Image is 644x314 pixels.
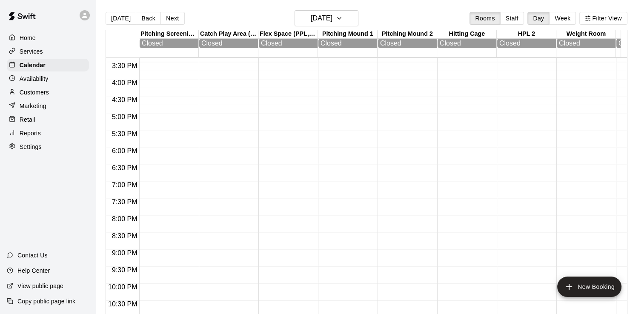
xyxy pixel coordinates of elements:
[139,30,199,38] div: Pitching Screenings
[110,164,140,171] span: 6:30 PM
[437,30,497,38] div: Hitting Cage
[20,74,49,83] p: Availability
[559,40,613,47] div: Closed
[380,40,435,47] div: Closed
[110,147,140,154] span: 6:00 PM
[17,266,50,275] p: Help Center
[110,232,140,240] span: 8:30 PM
[557,277,621,297] button: add
[261,40,315,47] div: Closed
[20,102,46,110] p: Marketing
[311,12,332,24] h6: [DATE]
[7,59,89,71] a: Calendar
[20,47,43,56] p: Services
[20,129,41,137] p: Reports
[110,249,140,257] span: 9:00 PM
[106,300,139,308] span: 10:30 PM
[7,31,89,44] a: Home
[321,40,375,47] div: Closed
[527,12,550,25] button: Day
[7,113,89,126] a: Retail
[20,88,49,97] p: Customers
[106,12,136,25] button: [DATE]
[110,62,140,69] span: 3:30 PM
[500,12,524,25] button: Staff
[17,251,48,260] p: Contact Us
[110,266,140,274] span: 9:30 PM
[17,282,63,290] p: View public page
[110,130,140,137] span: 5:30 PM
[440,40,494,47] div: Closed
[201,40,256,47] div: Closed
[7,100,89,112] a: Marketing
[378,30,437,38] div: Pitching Mound 2
[318,30,378,38] div: Pitching Mound 1
[499,40,554,47] div: Closed
[7,140,89,153] a: Settings
[7,86,89,99] a: Customers
[7,127,89,140] a: Reports
[469,12,500,25] button: Rooms
[110,215,140,223] span: 8:00 PM
[20,115,35,124] p: Retail
[110,198,140,206] span: 7:30 PM
[579,12,627,25] button: Filter View
[142,40,196,47] div: Closed
[20,34,36,42] p: Home
[110,113,140,120] span: 5:00 PM
[497,30,556,38] div: HPL 2
[258,30,318,38] div: Flex Space (PPL, Green Turf)
[110,181,140,188] span: 7:00 PM
[160,12,184,25] button: Next
[110,79,140,86] span: 4:00 PM
[106,283,139,291] span: 10:00 PM
[17,297,75,305] p: Copy public page link
[199,30,258,38] div: Catch Play Area (Black Turf)
[110,96,140,103] span: 4:30 PM
[20,61,46,69] p: Calendar
[7,45,89,58] a: Services
[295,10,358,26] button: [DATE]
[556,30,616,38] div: Weight Room
[20,143,42,151] p: Settings
[7,72,89,85] a: Availability
[136,12,161,25] button: Back
[549,12,576,25] button: Week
